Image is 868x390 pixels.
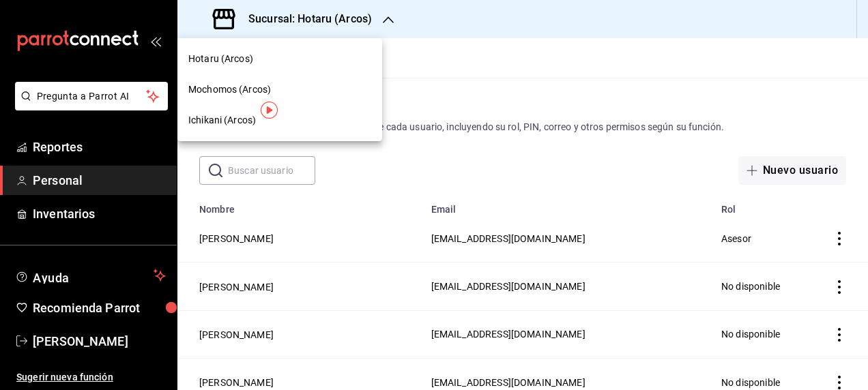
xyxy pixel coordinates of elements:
[261,102,278,119] img: Tooltip marker
[177,44,382,74] div: Hotaru (Arcos)
[188,52,253,66] span: Hotaru (Arcos)
[188,82,271,97] span: Mochomos (Arcos)
[177,105,382,136] div: Ichikani (Arcos)
[188,113,256,127] span: Ichikani (Arcos)
[177,74,382,105] div: Mochomos (Arcos)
